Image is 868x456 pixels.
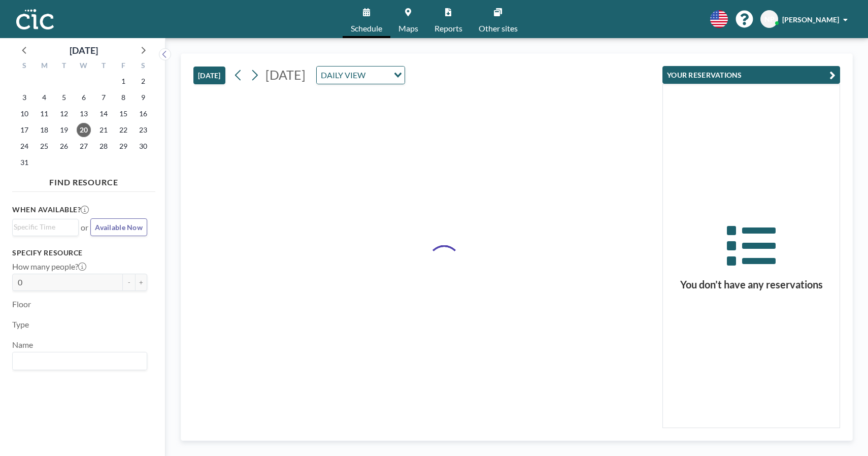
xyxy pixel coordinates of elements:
[57,90,71,105] span: Tuesday, August 5, 2025
[136,74,150,88] span: Saturday, August 2, 2025
[17,107,31,121] span: Sunday, August 10, 2025
[57,123,71,137] span: Tuesday, August 19, 2025
[90,218,147,236] button: Available Now
[12,319,29,330] label: Type
[96,123,111,137] span: Thursday, August 21, 2025
[57,139,71,153] span: Tuesday, August 26, 2025
[13,219,78,235] div: Search for option
[123,274,135,291] button: -
[77,123,91,137] span: Wednesday, August 20, 2025
[13,352,147,370] div: Search for option
[317,67,405,84] div: Search for option
[265,67,306,82] span: [DATE]
[782,15,839,24] span: [PERSON_NAME]
[398,24,418,32] span: Maps
[135,274,147,291] button: +
[17,139,31,153] span: Sunday, August 24, 2025
[764,15,775,24] span: NP
[17,123,31,137] span: Sunday, August 17, 2025
[116,74,130,88] span: Friday, August 1, 2025
[14,354,141,368] input: Search for option
[37,90,51,105] span: Monday, August 4, 2025
[12,340,33,350] label: Name
[35,60,54,73] div: M
[116,123,130,137] span: Friday, August 22, 2025
[663,278,840,291] h3: You don’t have any reservations
[12,262,86,272] label: How many people?
[70,43,98,57] div: [DATE]
[96,107,111,121] span: Thursday, August 14, 2025
[479,24,518,32] span: Other sites
[435,24,462,32] span: Reports
[116,139,130,153] span: Friday, August 29, 2025
[93,60,113,73] div: T
[12,299,31,309] label: Floor
[14,221,73,233] input: Search for option
[74,60,94,73] div: W
[116,107,130,121] span: Friday, August 15, 2025
[193,67,225,84] button: [DATE]
[116,90,130,105] span: Friday, August 8, 2025
[12,248,147,257] h3: Specify resource
[15,60,35,73] div: S
[17,90,31,105] span: Sunday, August 3, 2025
[77,90,91,105] span: Wednesday, August 6, 2025
[12,173,155,187] h4: FIND RESOURCE
[133,60,153,73] div: S
[57,107,71,121] span: Tuesday, August 12, 2025
[136,107,150,121] span: Saturday, August 16, 2025
[37,123,51,137] span: Monday, August 18, 2025
[136,123,150,137] span: Saturday, August 23, 2025
[319,69,368,82] span: DAILY VIEW
[95,223,143,232] span: Available Now
[77,139,91,153] span: Wednesday, August 27, 2025
[96,90,111,105] span: Thursday, August 7, 2025
[662,66,840,84] button: YOUR RESERVATIONS
[351,24,382,32] span: Schedule
[37,139,51,153] span: Monday, August 25, 2025
[81,222,88,233] span: or
[54,60,74,73] div: T
[96,139,111,153] span: Thursday, August 28, 2025
[16,9,54,29] img: organization-logo
[136,139,150,153] span: Saturday, August 30, 2025
[136,90,150,105] span: Saturday, August 9, 2025
[77,107,91,121] span: Wednesday, August 13, 2025
[37,107,51,121] span: Monday, August 11, 2025
[17,155,31,170] span: Sunday, August 31, 2025
[113,60,133,73] div: F
[369,69,388,82] input: Search for option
